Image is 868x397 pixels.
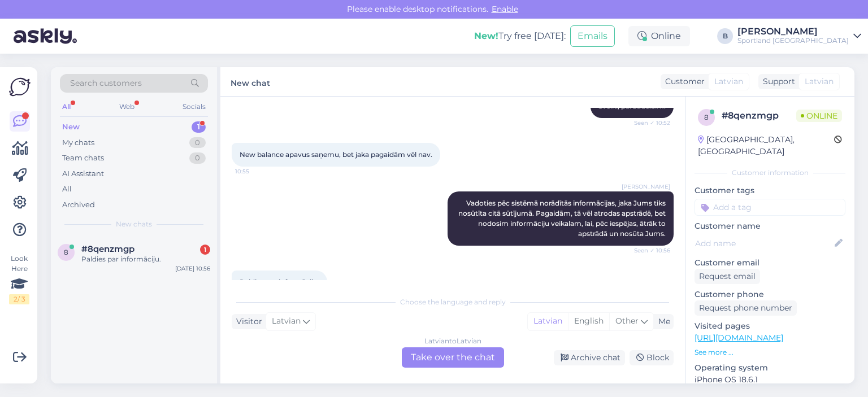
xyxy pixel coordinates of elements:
[695,300,797,316] div: Request phone number
[695,374,845,386] p: iPhone OS 18.6.1
[528,313,568,330] div: Latvian
[240,278,319,286] span: Paldies par informāciju.
[717,28,733,44] div: B
[554,350,625,365] div: Archive chat
[272,315,301,328] span: Latvian
[60,99,73,114] div: All
[116,219,152,229] span: New chats
[695,289,845,300] p: Customer phone
[704,113,709,121] span: 8
[695,347,845,357] p: See more ...
[9,76,31,98] img: Askly Logo
[737,36,849,45] div: Sportland [GEOGRAPHIC_DATA]
[474,30,498,41] b: New!
[737,27,849,36] div: [PERSON_NAME]
[695,220,845,232] p: Customer name
[402,347,504,368] div: Take over the chat
[796,110,842,122] span: Online
[695,168,845,178] div: Customer information
[695,362,845,374] p: Operating system
[695,320,845,332] p: Visited pages
[695,269,760,284] div: Request email
[62,184,72,195] div: All
[615,316,639,326] span: Other
[424,336,481,346] div: Latvian to Latvian
[62,168,104,180] div: AI Assistant
[695,333,783,343] a: [URL][DOMAIN_NAME]
[695,185,845,197] p: Customer tags
[758,76,795,88] div: Support
[231,74,270,89] label: New chat
[70,77,142,89] span: Search customers
[62,152,104,164] div: Team chats
[488,4,522,14] span: Enable
[62,137,94,149] div: My chats
[192,121,206,133] div: 1
[175,264,210,273] div: [DATE] 10:56
[722,109,796,123] div: # 8qenzmgp
[200,245,210,255] div: 1
[81,254,210,264] div: Paldies par informāciju.
[695,257,845,269] p: Customer email
[630,350,674,365] div: Block
[737,27,861,45] a: [PERSON_NAME]Sportland [GEOGRAPHIC_DATA]
[570,25,615,47] button: Emails
[654,316,670,328] div: Me
[9,294,29,304] div: 2 / 3
[81,244,134,254] span: #8qenzmgp
[568,313,609,330] div: English
[628,119,670,127] span: Seen ✓ 10:52
[232,316,262,328] div: Visitor
[180,99,208,114] div: Socials
[117,99,137,114] div: Web
[232,297,674,307] div: Choose the language and reply
[9,254,29,304] div: Look Here
[628,26,690,46] div: Online
[474,29,566,43] div: Try free [DATE]:
[622,182,670,191] span: [PERSON_NAME]
[698,134,834,158] div: [GEOGRAPHIC_DATA], [GEOGRAPHIC_DATA]
[64,248,68,256] span: 8
[805,76,834,88] span: Latvian
[189,137,206,149] div: 0
[695,237,832,250] input: Add name
[661,76,705,88] div: Customer
[458,199,667,238] span: Vadoties pēc sistēmā norādītās informācijas, jaka Jums tiks nosūtīta citā sūtījumā. Pagaidām, tā ...
[235,167,277,176] span: 10:55
[62,199,95,211] div: Archived
[628,246,670,255] span: Seen ✓ 10:56
[714,76,743,88] span: Latvian
[189,152,206,164] div: 0
[695,199,845,216] input: Add a tag
[62,121,80,133] div: New
[240,150,432,159] span: New balance apavus saņemu, bet jaka pagaidām vēl nav.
